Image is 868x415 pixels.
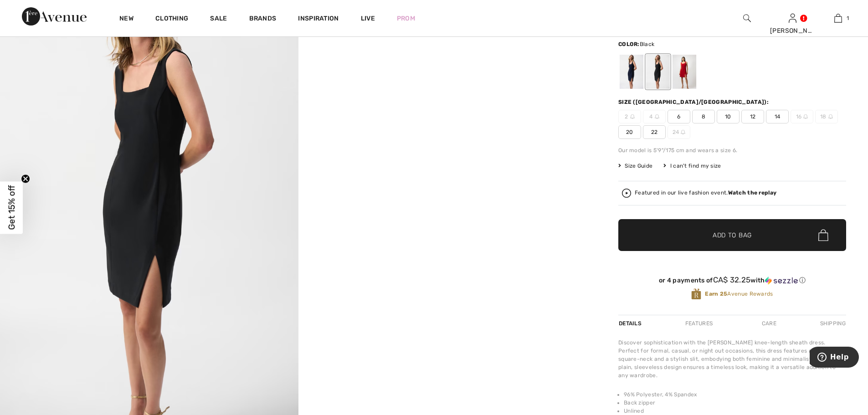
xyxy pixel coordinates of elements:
span: 6 [668,110,690,123]
li: Unlined [624,407,846,415]
span: 14 [766,110,789,123]
a: Brands [249,15,277,24]
a: Sign In [789,14,796,22]
span: Add to Bag [713,231,752,240]
span: 20 [618,125,641,139]
span: 18 [815,110,838,123]
span: 4 [643,110,666,123]
div: Radiant red [673,55,696,89]
span: 24 [668,125,690,139]
div: Featured in our live fashion event. [635,190,776,196]
span: Size Guide [618,162,652,170]
span: Color: [618,41,640,47]
img: ring-m.svg [655,114,659,119]
button: Add to Bag [618,219,846,251]
img: ring-m.svg [803,114,808,119]
img: ring-m.svg [630,114,635,119]
a: Clothing [155,15,188,24]
span: 8 [692,110,715,123]
span: Inspiration [298,15,339,24]
img: Bag.svg [818,229,828,241]
div: Our model is 5'9"/175 cm and wears a size 6. [618,146,846,154]
span: 10 [717,110,740,123]
img: 1ère Avenue [22,7,87,26]
li: 96% Polyester, 4% Spandex [624,390,846,399]
iframe: Opens a widget where you can find more information [810,347,859,369]
strong: Earn 25 [705,291,727,297]
span: 22 [643,125,666,139]
span: Avenue Rewards [705,290,773,298]
div: or 4 payments of with [618,276,846,285]
span: CA$ 32.25 [713,275,751,284]
div: or 4 payments ofCA$ 32.25withSezzle Click to learn more about Sezzle [618,276,846,288]
span: Get 15% off [6,185,17,230]
li: Back zipper [624,399,846,407]
button: Close teaser [21,174,30,183]
div: [PERSON_NAME] [770,26,815,36]
img: ring-m.svg [681,130,685,134]
div: Black [646,55,670,89]
span: Black [640,41,655,47]
div: Details [618,315,644,332]
div: Discover sophistication with the [PERSON_NAME] knee-length sheath dress. Perfect for formal, casu... [618,338,846,379]
div: I can't find my size [663,162,721,170]
a: Prom [397,14,415,23]
img: My Bag [834,13,842,24]
div: Shipping [818,315,846,332]
div: Size ([GEOGRAPHIC_DATA]/[GEOGRAPHIC_DATA]): [618,98,770,106]
a: Live [361,14,375,23]
strong: Watch the replay [728,190,777,196]
div: Midnight Blue [620,55,643,89]
span: 12 [741,110,764,123]
img: Watch the replay [622,189,631,198]
a: 1 [816,13,860,24]
span: 1 [847,14,849,22]
img: search the website [743,13,751,24]
span: 16 [791,110,813,123]
span: 2 [618,110,641,123]
a: New [119,15,134,24]
a: Sale [210,15,227,24]
img: My Info [789,13,796,24]
img: ring-m.svg [828,114,833,119]
div: Features [678,315,720,332]
img: Avenue Rewards [691,288,701,300]
div: Care [754,315,784,332]
img: Sezzle [765,277,798,285]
